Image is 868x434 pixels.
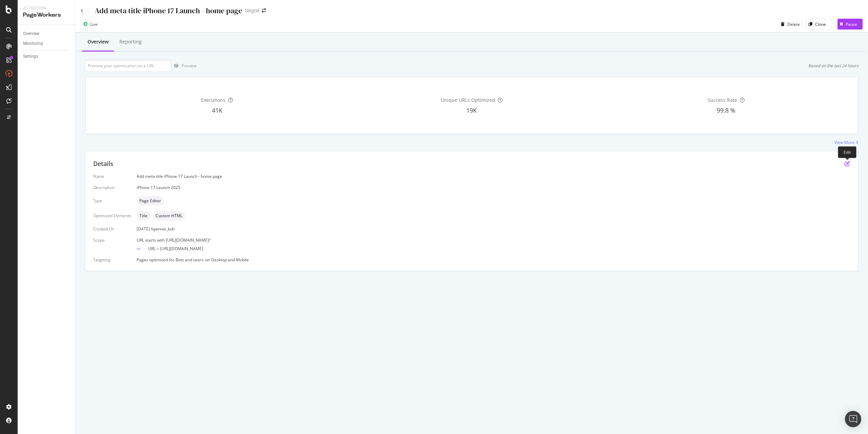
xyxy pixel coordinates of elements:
[23,40,43,47] div: Monitoring
[838,146,856,158] div: Edit
[93,185,131,190] div: Description
[93,237,131,243] div: Scope
[708,97,737,103] span: Success Rate
[23,53,38,60] div: Settings
[93,257,131,263] div: Targeting
[834,139,859,145] a: View More
[837,19,863,30] button: Pause
[156,214,182,218] span: Custom HTML
[93,173,131,179] div: Name
[23,40,70,47] a: Monitoring
[95,5,242,16] div: Add meta title iPhone 17 Launch - home page
[137,211,150,221] div: neutral label
[181,63,196,69] div: Preview
[137,196,164,206] div: neutral label
[806,19,832,30] button: Clone
[211,257,249,263] div: Desktop and Mobile
[93,198,131,204] div: Type
[441,97,495,103] span: Unique URLs Optimized
[212,106,222,114] span: 41K
[93,159,113,168] div: Details
[23,53,70,60] a: Settings
[176,257,204,263] div: Bots and users
[137,246,148,251] div: or
[466,106,477,114] span: 19K
[137,185,850,190] div: iPhone 17 Launch 2025
[119,38,142,45] div: Reporting
[81,9,83,13] a: Click to go back
[23,5,70,11] div: Activation
[201,97,225,103] span: Executions
[87,38,108,45] div: Overview
[137,237,211,243] span: URL starts with [URL][DOMAIN_NAME]?
[845,161,850,166] div: pen-to-square
[93,226,131,232] div: Created On
[787,21,800,27] div: Delete
[808,63,859,69] div: Based on the last 24 hours
[137,173,850,179] div: Add meta title iPhone 17 Launch - home page
[717,106,735,114] span: 99.8 %
[137,257,850,263] div: Pages optimized for on
[245,7,259,14] div: Singtel
[148,246,203,251] span: URL = [URL][DOMAIN_NAME]
[23,30,39,37] div: Overview
[778,19,800,30] button: Delete
[846,21,857,27] div: Pause
[23,30,70,37] a: Overview
[151,226,175,232] div: by annie_koh
[93,213,131,219] div: Optimized Elements
[23,11,70,19] div: PageWorkers
[139,199,161,203] span: Page Editor
[834,139,854,145] div: View More
[815,21,826,27] div: Clone
[85,60,171,72] input: Preview your optimization on a URL
[90,21,98,27] div: Live
[845,411,861,427] div: Open Intercom Messenger
[171,60,196,71] button: Preview
[262,8,266,13] div: arrow-right-arrow-left
[137,226,850,232] div: [DATE]
[139,214,147,218] span: Title
[153,211,185,221] div: neutral label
